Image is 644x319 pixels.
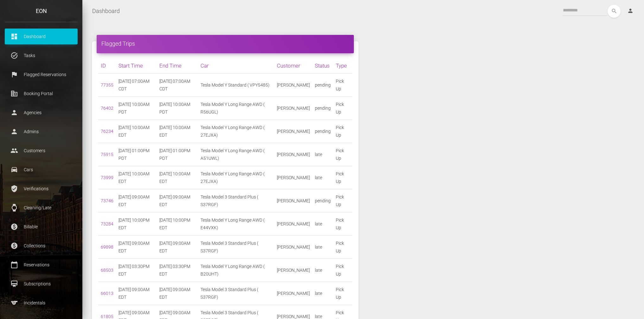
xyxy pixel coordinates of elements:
td: late [312,143,333,166]
td: [DATE] 10:00AM EDT [157,166,198,189]
a: 73284 [101,221,113,226]
td: Pick Up [333,236,352,259]
a: drive_eta Cars [5,162,78,178]
p: Reservations [10,260,73,270]
td: [DATE] 03:30PM EDT [157,259,198,282]
a: 76234 [101,129,113,134]
td: Pick Up [333,143,352,166]
p: Dashboard [10,32,73,41]
a: 66013 [101,291,113,296]
td: [PERSON_NAME] [274,212,312,236]
a: calendar_today Reservations [5,257,78,273]
p: Admins [10,127,73,136]
th: Car [198,58,274,74]
th: Status [312,58,333,74]
p: Agencies [10,108,73,117]
td: [DATE] 10:00AM EDT [157,120,198,143]
a: watch Cleaning/Late [5,200,78,216]
a: sports Incidentals [5,295,78,311]
td: [PERSON_NAME] [274,166,312,189]
td: late [312,282,333,305]
i: search [608,5,621,18]
td: Tesla Model 3 Standard Plus ( S37RGF) [198,189,274,212]
p: Collections [10,241,73,251]
td: [DATE] 09:00AM EDT [116,189,157,212]
td: [DATE] 09:00AM EDT [116,282,157,305]
td: [PERSON_NAME] [274,282,312,305]
td: [DATE] 10:00AM EDT [116,166,157,189]
td: [DATE] 10:00AM PDT [157,97,198,120]
p: Incidentals [10,298,73,308]
td: [DATE] 10:00PM EDT [116,212,157,236]
td: [PERSON_NAME] [274,236,312,259]
p: Subscriptions [10,279,73,289]
td: late [312,212,333,236]
td: Pick Up [333,282,352,305]
p: Flagged Reservations [10,70,73,79]
td: Pick Up [333,189,352,212]
h4: Flagged Trips [101,40,349,48]
td: Pick Up [333,97,352,120]
p: Booking Portal [10,89,73,98]
td: [PERSON_NAME] [274,74,312,97]
td: pending [312,120,333,143]
a: 68503 [101,268,113,273]
td: Tesla Model Y Long Range AWD ( E44VXK) [198,212,274,236]
a: corporate_fare Booking Portal [5,86,78,101]
th: Start Time [116,58,157,74]
a: person Admins [5,124,78,140]
th: ID [98,58,116,74]
p: Tasks [10,51,73,60]
td: [DATE] 10:00PM EDT [157,212,198,236]
a: 77355 [101,82,113,88]
td: Tesla Model Y Long Range AWD ( 27EJXA) [198,166,274,189]
td: [DATE] 09:00AM EDT [157,236,198,259]
td: pending [312,189,333,212]
td: Tesla Model Y Long Range AWD ( B20UHT) [198,259,274,282]
p: Billable [10,222,73,231]
p: Customers [10,146,73,155]
td: late [312,236,333,259]
td: [DATE] 01:00PM PDT [116,143,157,166]
td: [DATE] 09:00AM EDT [116,236,157,259]
td: [DATE] 01:00PM PDT [157,143,198,166]
td: [PERSON_NAME] [274,120,312,143]
td: [DATE] 09:00AM EDT [157,282,198,305]
td: pending [312,97,333,120]
a: paid Collections [5,238,78,254]
td: [DATE] 09:00AM EDT [157,189,198,212]
td: [PERSON_NAME] [274,259,312,282]
a: flag Flagged Reservations [5,67,78,82]
p: Verifications [10,184,73,193]
td: Tesla Model Y Long Range AWD ( R56UGL) [198,97,274,120]
td: Pick Up [333,166,352,189]
td: [DATE] 07:00AM CDT [116,74,157,97]
a: 75915 [101,152,113,157]
td: Pick Up [333,259,352,282]
a: task_alt Tasks [5,48,78,63]
td: [DATE] 10:00AM PDT [116,97,157,120]
td: Tesla Model Y Standard ( VPY5485) [198,74,274,97]
i: person [627,8,634,14]
th: Customer [274,58,312,74]
a: 73746 [101,198,113,203]
td: [DATE] 07:00AM CDT [157,74,198,97]
th: Type [333,58,352,74]
td: Pick Up [333,212,352,236]
td: Tesla Model 3 Standard Plus ( S37RGF) [198,282,274,305]
a: Dashboard [92,3,120,19]
td: [DATE] 10:00AM EDT [116,120,157,143]
td: pending [312,74,333,97]
td: Tesla Model Y Long Range AWD ( 27EJXA) [198,120,274,143]
td: [DATE] 03:30PM EDT [116,259,157,282]
td: late [312,166,333,189]
td: Pick Up [333,120,352,143]
a: person [622,5,639,17]
a: person Agencies [5,105,78,120]
a: verified_user Verifications [5,181,78,197]
td: Tesla Model 3 Standard Plus ( S37RGF) [198,236,274,259]
td: [PERSON_NAME] [274,189,312,212]
td: Tesla Model Y Long Range AWD ( A51UWL) [198,143,274,166]
a: 69898 [101,244,113,250]
td: [PERSON_NAME] [274,97,312,120]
